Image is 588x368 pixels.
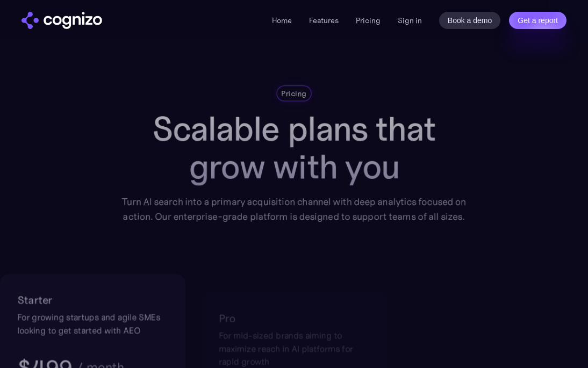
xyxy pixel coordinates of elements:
div: For growing startups and agile SMEs looking to get started with AEO [17,311,168,336]
a: Sign in [398,14,422,27]
a: Get a report [509,12,567,29]
div: For mid-sized brands aiming to maximize reach in AI platforms for rapid growth [219,329,370,368]
a: Pricing [356,16,381,25]
a: Features [309,16,339,25]
a: Home [272,16,292,25]
a: home [21,12,102,29]
a: Book a demo [439,12,501,29]
h1: Scalable plans that grow with you [114,110,474,186]
div: Pricing [281,88,306,99]
img: cognizo logo [21,12,102,29]
div: Turn AI search into a primary acquisition channel with deep analytics focused on action. Our ente... [114,194,474,224]
h2: Starter [17,291,168,308]
h2: Pro [219,310,370,327]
